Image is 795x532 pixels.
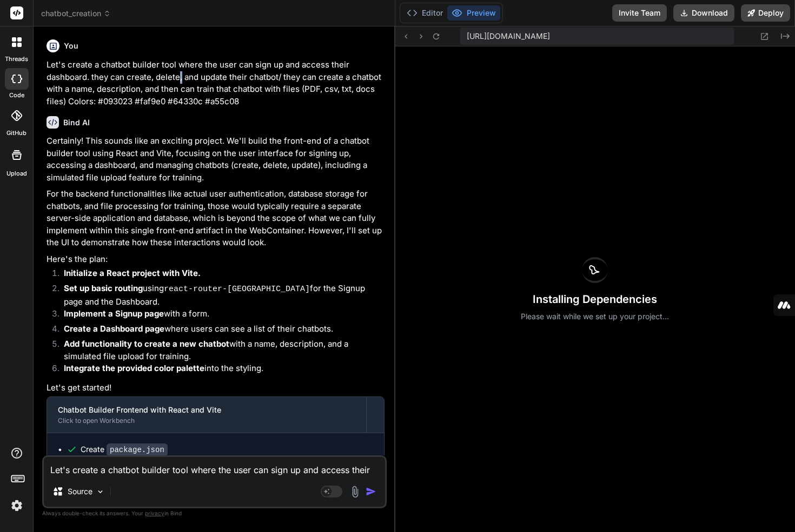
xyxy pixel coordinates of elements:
p: Always double-check its answers. Your in Bind [42,508,387,518]
span: chatbot_creation [41,8,111,19]
strong: Implement a Signup page [64,308,164,319]
p: Let's create a chatbot builder tool where the user can sign up and access their dashboard. they c... [47,59,385,107]
code: react-router-[GEOGRAPHIC_DATA] [164,285,310,294]
button: Download [673,4,734,22]
span: [URL][DOMAIN_NAME] [467,31,550,42]
p: For the backend functionalities like actual user authentication, database storage for chatbots, a... [47,188,385,249]
strong: Initialize a React project with Vite. [64,268,201,278]
label: GitHub [6,129,27,138]
img: icon [366,486,376,497]
h6: Bind AI [63,117,90,128]
img: settings [8,496,26,515]
label: threads [5,55,28,64]
img: attachment [349,486,361,498]
li: with a form. [55,308,385,323]
label: Upload [6,169,27,178]
label: code [9,91,24,100]
div: Create [81,444,168,455]
p: Let's get started! [47,382,385,394]
strong: Create a Dashboard page [64,324,164,334]
p: Please wait while we set up your project... [521,311,669,322]
li: into the styling. [55,362,385,378]
span: privacy [145,510,164,516]
li: with a name, description, and a simulated file upload for training. [55,338,385,362]
code: package.json [107,443,168,456]
p: Certainly! This sounds like an exciting project. We'll build the front-end of a chatbot builder t... [47,135,385,184]
button: Chatbot Builder Frontend with React and ViteClick to open Workbench [47,397,366,433]
strong: Set up basic routing [64,283,143,293]
button: Invite Team [612,4,667,22]
li: where users can see a list of their chatbots. [55,323,385,338]
li: using for the Signup page and the Dashboard. [55,282,385,308]
strong: Integrate the provided color palette [64,363,204,373]
div: Click to open Workbench [58,416,355,425]
h3: Installing Dependencies [521,292,669,307]
button: Preview [447,5,500,21]
button: Deploy [741,4,790,22]
img: Pick Models [96,487,105,496]
p: Here's the plan: [47,253,385,266]
div: Chatbot Builder Frontend with React and Vite [58,405,355,415]
strong: Add functionality to create a new chatbot [64,339,229,349]
p: Source [68,486,92,497]
button: Editor [402,5,447,21]
h6: You [64,41,78,51]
